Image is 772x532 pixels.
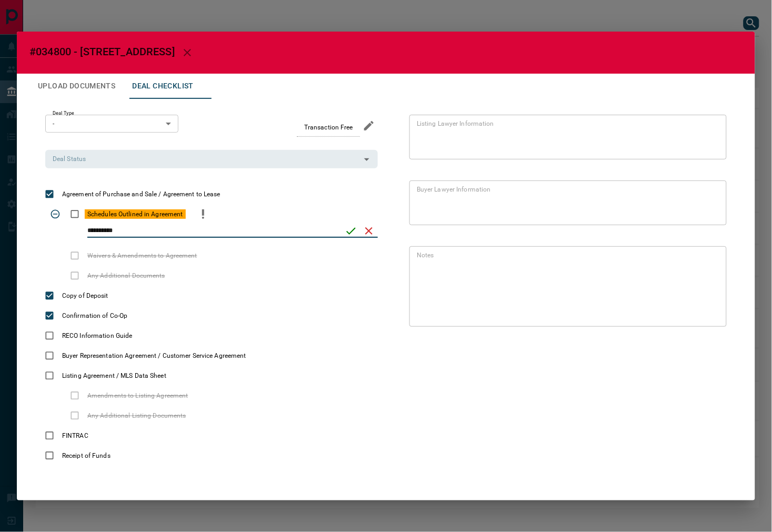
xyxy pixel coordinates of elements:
span: FINTRAC [59,431,91,440]
button: Deal Checklist [124,74,202,99]
span: Agreement of Purchase and Sale / Agreement to Lease [59,189,223,199]
span: Waivers & Amendments to Agreement [85,251,200,260]
span: Amendments to Listing Agreement [85,391,191,400]
span: Toggle Applicable [45,204,65,224]
span: Copy of Deposit [59,291,111,300]
label: Deal Type [53,110,74,117]
button: save [342,222,360,240]
span: Any Additional Documents [85,271,168,280]
textarea: text field [417,251,715,323]
textarea: text field [417,185,715,221]
span: Buyer Representation Agreement / Customer Service Agreement [59,351,249,360]
button: cancel [360,222,378,240]
span: RECO Information Guide [59,331,135,340]
span: Listing Agreement / MLS Data Sheet [59,371,169,380]
span: Any Additional Listing Documents [85,411,189,420]
button: priority [194,204,212,224]
span: Receipt of Funds [59,451,113,460]
div: - [45,115,178,133]
span: Schedules Outlined in Agreement [85,209,186,219]
button: Upload Documents [29,74,124,99]
button: edit [360,117,378,135]
span: Confirmation of Co-Op [59,311,130,320]
button: Open [359,152,374,167]
span: #034800 - [STREET_ADDRESS] [29,45,175,58]
input: checklist input [87,224,338,238]
textarea: text field [417,119,715,155]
